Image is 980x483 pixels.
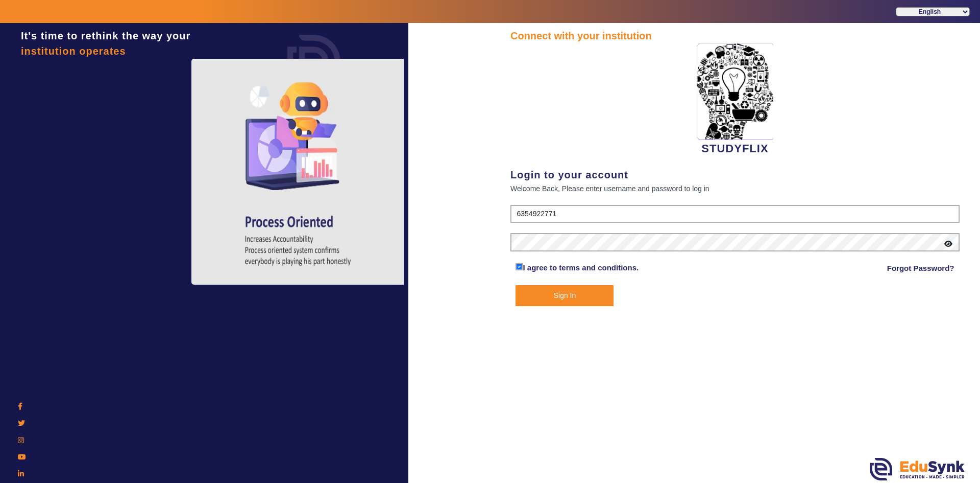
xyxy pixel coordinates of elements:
[523,263,639,272] a: I agree to terms and conditions.
[510,205,960,223] input: User Name
[697,43,773,140] img: 2da83ddf-6089-4dce-a9e2-416746467bdd
[870,458,965,480] img: edusynk.png
[510,167,960,182] div: Login to your account
[887,262,954,274] a: Forgot Password?
[21,30,190,41] span: It's time to rethink the way your
[276,23,352,100] img: login.png
[510,182,960,195] div: Welcome Back, Please enter username and password to log in
[191,59,406,285] img: login4.png
[510,43,960,157] div: STUDYFLIX
[21,45,126,57] span: institution operates
[510,28,960,43] div: Connect with your institution
[516,285,614,306] button: Sign In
